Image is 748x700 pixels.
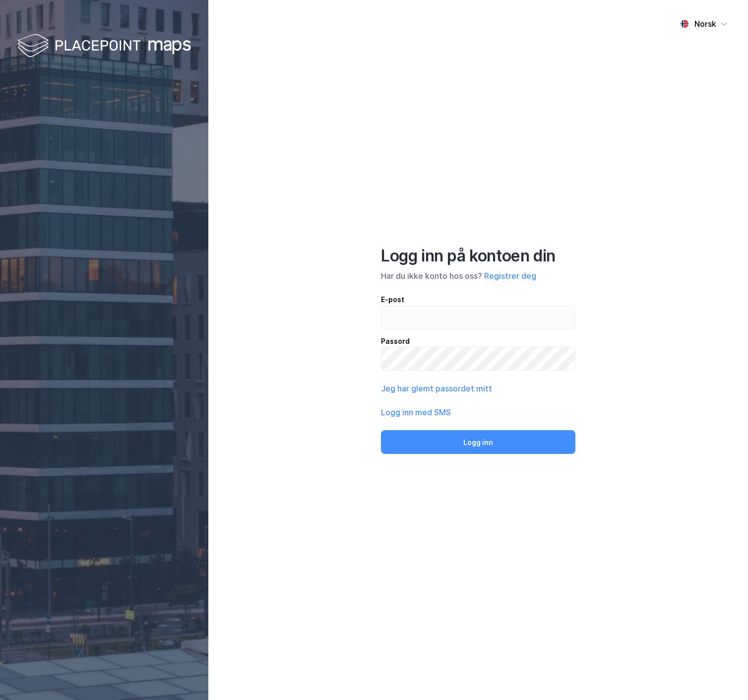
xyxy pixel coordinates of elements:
[381,246,575,266] div: Logg inn på kontoen din
[17,32,191,61] img: logo-white.f07954bde2210d2a523dddb988cd2aa7.svg
[381,294,575,306] div: E-post
[381,382,492,394] button: Jeg har glemt passordet mitt
[484,270,536,282] button: Registrer deg
[381,335,575,347] div: Passord
[694,18,716,30] div: Norsk
[381,430,575,454] button: Logg inn
[381,406,451,418] button: Logg inn med SMS
[381,270,575,282] div: Har du ikke konto hos oss?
